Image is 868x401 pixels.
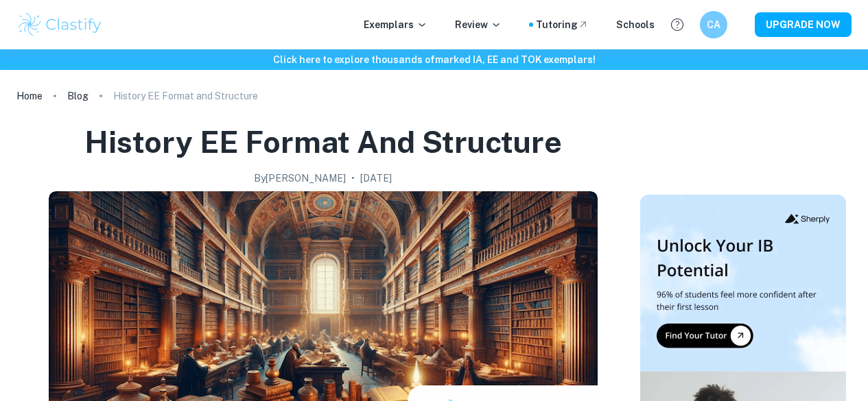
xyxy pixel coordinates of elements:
[16,11,104,38] img: Clastify logo
[755,12,852,37] button: UPGRADE NOW
[16,86,43,106] a: Home
[364,17,427,32] p: Exemplars
[3,52,865,67] h6: Click here to explore thousands of marked IA, EE and TOK exemplars !
[254,171,346,186] h2: By [PERSON_NAME]
[67,86,89,106] a: Blog
[360,171,392,186] h2: [DATE]
[700,11,727,38] button: CA
[351,171,355,186] p: •
[455,17,502,32] p: Review
[113,88,258,104] p: History EE Format and Structure
[616,17,655,32] a: Schools
[84,122,562,162] h1: History EE Format and Structure
[666,13,689,36] button: Help and Feedback
[536,17,589,32] a: Tutoring
[706,17,722,32] h6: CA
